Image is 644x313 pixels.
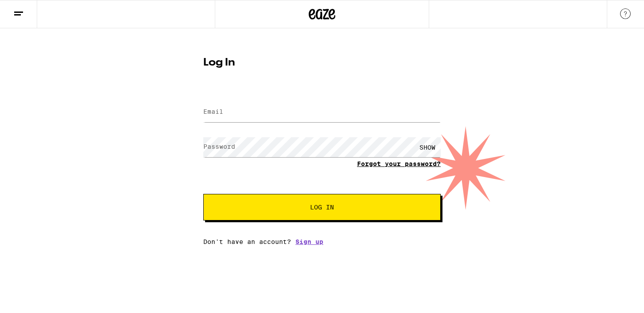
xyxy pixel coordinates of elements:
button: Log In [203,194,441,220]
span: Log In [310,204,334,210]
h1: Log In [203,58,441,68]
div: Don't have an account? [203,238,441,245]
label: Email [203,108,223,115]
div: SHOW [414,137,441,157]
span: Help [20,6,39,14]
a: Forgot your password? [357,160,441,167]
a: Sign up [295,238,323,245]
input: Email [203,102,441,122]
label: Password [203,143,235,150]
